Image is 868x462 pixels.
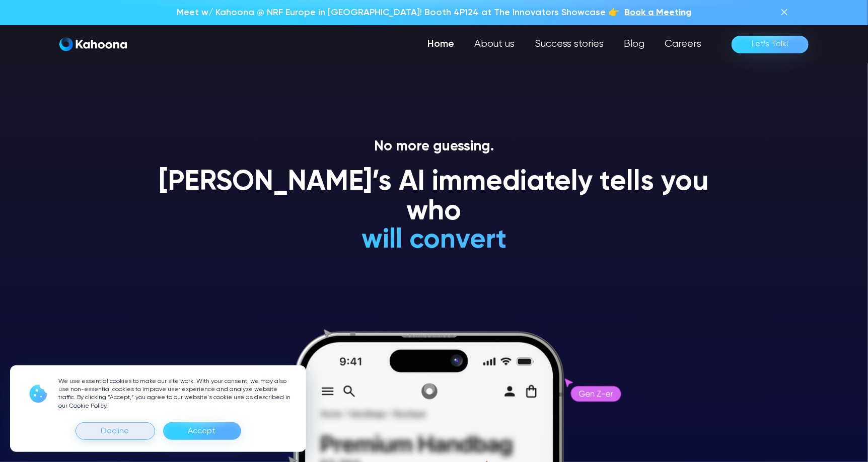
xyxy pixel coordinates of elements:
img: Kahoona logo white [59,37,127,51]
p: Meet w/ Kahoona @ NRF Europe in [GEOGRAPHIC_DATA]! Booth 4P124 at The Innovators Showcase 👉 [177,6,619,19]
div: Let’s Talk! [752,36,788,52]
div: Accept [163,422,241,440]
h1: [PERSON_NAME]’s AI immediately tells you who [147,168,721,227]
div: Decline [101,423,129,439]
a: home [59,37,127,52]
g: Gen Z-er [580,391,613,397]
div: Decline [76,422,155,440]
p: No more guessing. [147,138,721,156]
span: Book a Meeting [624,8,691,17]
div: Accept [188,423,216,439]
a: Home [417,34,464,54]
a: Blog [614,34,655,54]
a: Book a Meeting [624,6,691,19]
h1: will convert [286,225,583,255]
a: Success stories [525,34,614,54]
a: Let’s Talk! [732,36,809,53]
a: Careers [655,34,711,54]
a: About us [464,34,525,54]
p: We use essential cookies to make our site work. With your consent, we may also use non-essential ... [58,377,294,410]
